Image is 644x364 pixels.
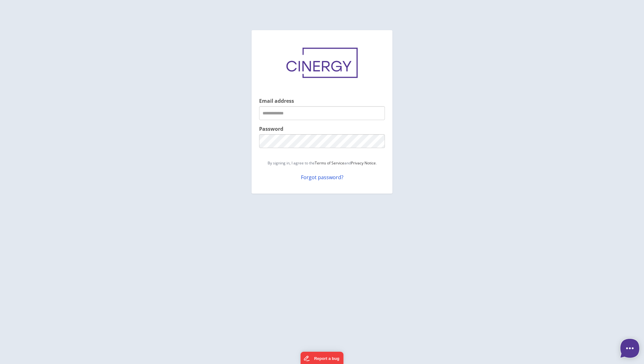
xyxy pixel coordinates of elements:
[301,174,343,181] a: Forgot password?
[259,125,283,132] span: Password
[259,161,385,166] p: By signing in, I agree to the and .
[351,160,376,166] a: Privacy Notice
[315,160,344,166] a: Terms of Service
[259,97,294,104] span: Email address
